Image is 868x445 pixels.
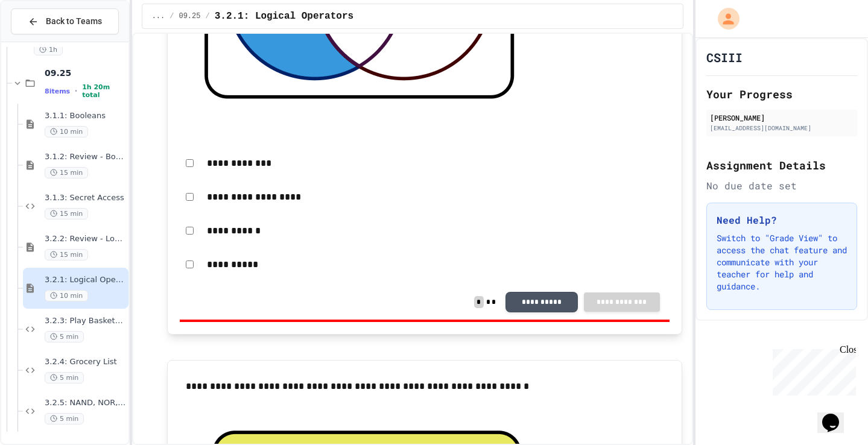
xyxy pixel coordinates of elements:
[45,111,126,121] span: 3.1.1: Booleans
[46,15,102,28] span: Back to Teams
[169,11,174,21] span: /
[706,157,857,174] h2: Assignment Details
[45,193,126,203] span: 3.1.3: Secret Access
[215,9,353,24] span: 3.2.1: Logical Operators
[706,86,857,103] h2: Your Progress
[45,357,126,367] span: 3.2.4: Grocery List
[75,86,77,96] span: •
[717,213,847,227] h3: Need Help?
[45,249,88,260] span: 15 min
[45,68,126,78] span: 09.25
[205,11,209,21] span: /
[768,344,856,396] iframe: chat widget
[82,83,126,99] span: 1h 20m total
[45,372,84,383] span: 5 min
[45,290,88,301] span: 10 min
[179,11,200,21] span: 09.25
[45,316,126,326] span: 3.2.3: Play Basketball
[710,112,854,123] div: [PERSON_NAME]
[45,167,88,178] span: 15 min
[705,5,743,33] div: My Account
[710,124,854,133] div: [EMAIL_ADDRESS][DOMAIN_NAME]
[706,49,743,66] h1: CSIII
[45,152,126,162] span: 3.1.2: Review - Booleans
[152,11,165,21] span: ...
[45,413,84,424] span: 5 min
[717,232,847,292] p: Switch to "Grade View" to access the chat feature and communicate with your teacher for help and ...
[45,126,88,137] span: 10 min
[5,5,83,77] div: Chat with us now!Close
[45,208,88,219] span: 15 min
[817,397,856,433] iframe: chat widget
[34,44,63,55] span: 1h
[45,331,84,342] span: 5 min
[45,234,126,244] span: 3.2.2: Review - Logical Operators
[45,398,126,408] span: 3.2.5: NAND, NOR, XOR
[45,275,126,285] span: 3.2.1: Logical Operators
[45,87,70,95] span: 8 items
[706,178,857,193] div: No due date set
